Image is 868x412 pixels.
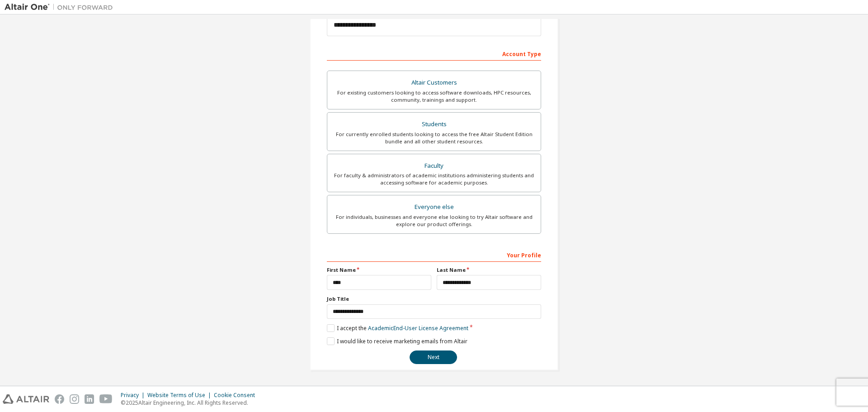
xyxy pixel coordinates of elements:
label: I accept the [327,324,468,332]
a: Academic End-User License Agreement [368,324,468,332]
div: Everyone else [333,201,535,213]
img: linkedin.svg [85,394,94,404]
label: Last Name [437,266,541,274]
label: I would like to receive marketing emails from Altair [327,337,467,345]
div: Privacy [121,392,147,399]
div: Altair Customers [333,76,535,89]
div: Faculty [333,160,535,172]
label: Job Title [327,295,541,303]
img: youtube.svg [99,394,113,404]
label: First Name [327,266,431,274]
div: Website Terms of Use [147,392,214,399]
div: Account Type [327,46,541,61]
div: Students [333,118,535,131]
div: Your Profile [327,247,541,262]
div: For faculty & administrators of academic institutions administering students and accessing softwa... [333,172,535,186]
div: Cookie Consent [214,392,260,399]
p: © 2025 Altair Engineering, Inc. All Rights Reserved. [121,399,260,407]
div: For individuals, businesses and everyone else looking to try Altair software and explore our prod... [333,213,535,228]
img: instagram.svg [70,394,79,404]
img: altair_logo.svg [3,394,49,404]
div: For existing customers looking to access software downloads, HPC resources, community, trainings ... [333,89,535,104]
img: Altair One [5,3,118,12]
button: Next [410,350,457,364]
div: For currently enrolled students looking to access the free Altair Student Edition bundle and all ... [333,131,535,145]
img: facebook.svg [55,394,64,404]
